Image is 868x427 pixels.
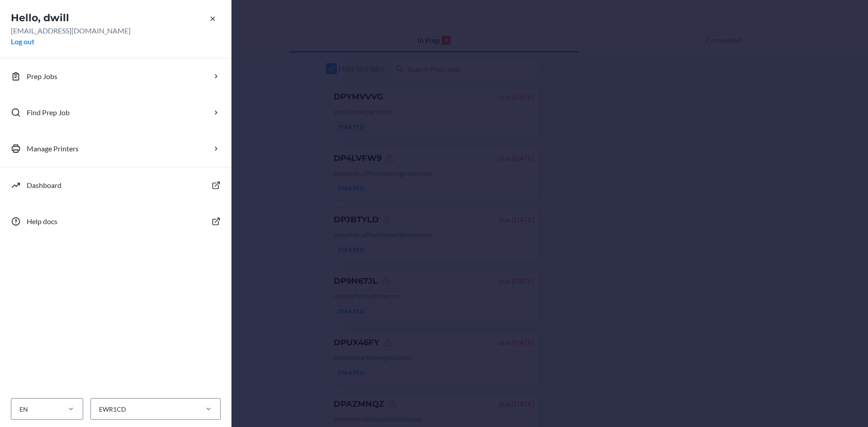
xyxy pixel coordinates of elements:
[27,107,70,118] p: Find Prep Job
[19,404,28,414] div: EN
[27,71,57,82] p: Prep Jobs
[11,25,221,36] p: [EMAIL_ADDRESS][DOMAIN_NAME]
[27,216,57,227] p: Help docs
[27,143,79,154] p: Manage Printers
[27,180,61,191] p: Dashboard
[11,36,34,47] button: Log out
[19,404,19,414] input: EN
[99,404,126,414] div: EWR1CD
[11,11,221,25] h2: Hello, dwill
[98,404,99,414] input: EWR1CD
